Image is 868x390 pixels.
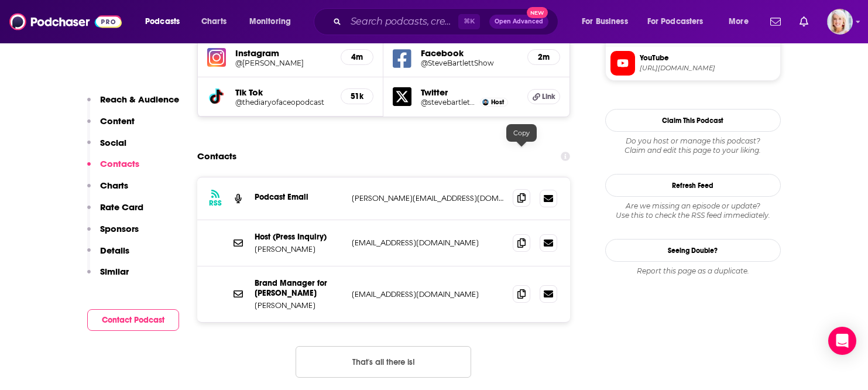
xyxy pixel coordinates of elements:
button: Charts [87,180,128,201]
button: Content [87,115,135,137]
img: Podchaser - Follow, Share and Rate Podcasts [9,11,122,33]
span: ⌘ K [458,14,480,29]
a: Show notifications dropdown [795,12,813,32]
h3: RSS [209,199,222,208]
button: open menu [640,12,721,31]
button: open menu [574,12,643,31]
span: More [729,13,749,30]
p: Podcast Email [255,192,342,202]
h5: Tik Tok [235,87,332,98]
h5: 4m [351,52,363,62]
button: Open AdvancedNew [489,15,548,29]
span: Monitoring [249,13,291,30]
button: Contacts [87,158,139,180]
a: Seeing Double? [605,239,781,262]
a: YouTube[URL][DOMAIN_NAME] [610,51,776,76]
button: Rate Card [87,201,143,223]
a: @[PERSON_NAME] [235,59,332,67]
span: For Business [582,13,628,30]
h5: Facebook [421,47,518,59]
span: For Podcasters [647,13,704,30]
div: Are we missing an episode or update? Use this to check the RSS feed immediately. [605,201,781,220]
a: Link [527,89,560,104]
a: Charts [194,12,234,31]
input: Search podcasts, credits, & more... [346,12,458,31]
button: Similar [87,266,129,288]
button: open menu [721,12,763,31]
p: Brand Manager for [PERSON_NAME] [255,278,342,298]
div: Report this page as a duplicate. [605,266,781,276]
p: Charts [100,180,128,191]
img: User Profile [827,9,853,35]
button: Social [87,137,126,159]
p: Contacts [100,158,139,169]
span: Charts [201,13,227,30]
span: YouTube [640,53,776,63]
button: Sponsors [87,223,139,245]
div: Copy [506,124,537,142]
a: @SteveBartlettShow [421,59,518,67]
p: Sponsors [100,223,139,234]
div: Claim and edit this page to your liking. [605,136,781,155]
p: [PERSON_NAME] [255,244,342,254]
h5: 51k [351,91,363,101]
button: open menu [137,12,195,31]
p: [PERSON_NAME] [255,300,342,310]
span: Do you host or manage this podcast? [605,136,781,146]
p: [PERSON_NAME][EMAIL_ADDRESS][DOMAIN_NAME] [352,193,504,203]
p: Social [100,137,126,148]
button: Claim This Podcast [605,109,781,132]
span: Logged in as ashtonrc [827,9,853,35]
p: [EMAIL_ADDRESS][DOMAIN_NAME] [352,238,504,248]
span: Podcasts [145,13,180,30]
button: Details [87,245,129,266]
button: Nothing here. [296,346,471,378]
p: Host (Press Inquiry) [255,232,342,242]
div: Open Intercom Messenger [828,327,856,355]
span: https://www.youtube.com/@TheDiaryOfACEO [640,64,776,73]
h5: Instagram [235,47,332,59]
span: New [527,7,548,18]
button: Refresh Feed [605,174,781,197]
p: Rate Card [100,201,143,213]
span: Host [491,98,504,106]
a: @stevebartlettsc [421,98,477,107]
h5: Twitter [421,87,518,98]
img: iconImage [207,48,226,67]
p: Similar [100,266,129,277]
h5: 2m [537,52,550,62]
div: Search podcasts, credits, & more... [325,8,569,35]
p: Reach & Audience [100,94,179,105]
span: Link [542,92,555,101]
button: Show profile menu [827,9,853,35]
button: Reach & Audience [87,94,179,115]
img: Steven Bartlett [482,99,489,105]
button: open menu [241,12,306,31]
p: [EMAIL_ADDRESS][DOMAIN_NAME] [352,289,504,299]
span: Open Advanced [495,19,543,25]
a: Show notifications dropdown [766,12,785,32]
p: Content [100,115,135,126]
p: Details [100,245,129,256]
button: Contact Podcast [87,309,179,331]
a: @thediaryofaceopodcast [235,98,332,107]
h2: Contacts [197,145,236,167]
